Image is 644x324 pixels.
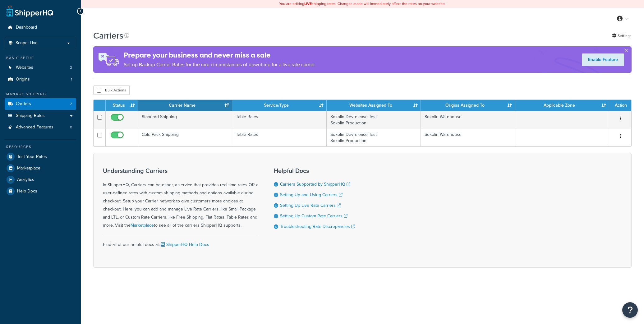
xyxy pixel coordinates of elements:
[103,167,258,229] div: In ShipperHQ, Carriers can be either, a service that provides real-time rates OR a user-defined r...
[70,125,72,130] span: 0
[160,241,209,248] a: ShipperHQ Help Docs
[421,100,515,111] th: Origins Assigned To: activate to sort column ascending
[5,98,76,110] a: Carriers 2
[280,213,347,219] a: Setting Up Custom Rate Carriers
[582,53,624,66] a: Enable Feature
[138,111,232,129] td: Standard Shipping
[71,77,72,82] span: 1
[5,110,76,122] a: Shipping Rules
[93,46,124,73] img: ad-rules-rateshop-fe6ec290ccb7230408bd80ed9643f0289d75e0ffd9eb532fc0e269fcd187b520.png
[5,55,76,61] div: Basic Setup
[327,129,421,146] td: Sokolin Devrelease Test Sokolin Production
[93,30,123,42] h1: Carriers
[16,77,30,82] span: Origins
[232,111,326,129] td: Table Rates
[16,40,38,46] span: Scope: Live
[421,111,515,129] td: Sokolin Warehouse
[280,181,350,187] a: Carriers Supported by ShipperHQ
[5,163,76,174] a: Marketplace
[124,60,316,69] p: Set up Backup Carrier Rates for the rare circumstances of downtime for a live rate carrier.
[16,65,33,70] span: Websites
[5,98,76,110] li: Carriers
[17,177,34,183] span: Analytics
[93,86,130,95] button: Bulk Actions
[103,167,258,174] h3: Understanding Carriers
[70,65,72,70] span: 2
[421,129,515,146] td: Sokolin Warehouse
[5,74,76,85] a: Origins 1
[515,100,609,111] th: Applicable Zone: activate to sort column ascending
[17,166,40,171] span: Marketplace
[7,5,53,17] a: ShipperHQ Home
[5,62,76,73] li: Websites
[280,202,341,209] a: Setting Up Live Rate Carriers
[327,111,421,129] td: Sokolin Devrelease Test Sokolin Production
[5,151,76,162] a: Test Your Rates
[232,129,326,146] td: Table Rates
[5,174,76,185] a: Analytics
[70,101,72,107] span: 2
[612,31,632,40] a: Settings
[106,100,138,111] th: Status: activate to sort column ascending
[5,122,76,133] a: Advanced Features 0
[327,100,421,111] th: Websites Assigned To: activate to sort column ascending
[5,122,76,133] li: Advanced Features
[103,236,258,249] div: Find all of our helpful docs at:
[5,22,76,33] a: Dashboard
[124,50,316,60] h4: Prepare your business and never miss a sale
[16,125,53,130] span: Advanced Features
[232,100,326,111] th: Service/Type: activate to sort column ascending
[5,91,76,97] div: Manage Shipping
[274,167,355,174] h3: Helpful Docs
[131,222,154,229] a: Marketplace
[138,100,232,111] th: Carrier Name: activate to sort column ascending
[17,189,37,194] span: Help Docs
[138,129,232,146] td: Cold Pack Shipping
[280,192,343,198] a: Setting Up and Using Carriers
[5,74,76,85] li: Origins
[622,302,638,318] button: Open Resource Center
[280,223,355,230] a: Troubleshooting Rate Discrepancies
[16,113,45,118] span: Shipping Rules
[16,25,37,30] span: Dashboard
[17,154,47,160] span: Test Your Rates
[304,1,312,7] b: LIVE
[16,101,31,107] span: Carriers
[5,144,76,150] div: Resources
[5,62,76,73] a: Websites 2
[609,100,631,111] th: Action
[5,186,76,197] a: Help Docs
